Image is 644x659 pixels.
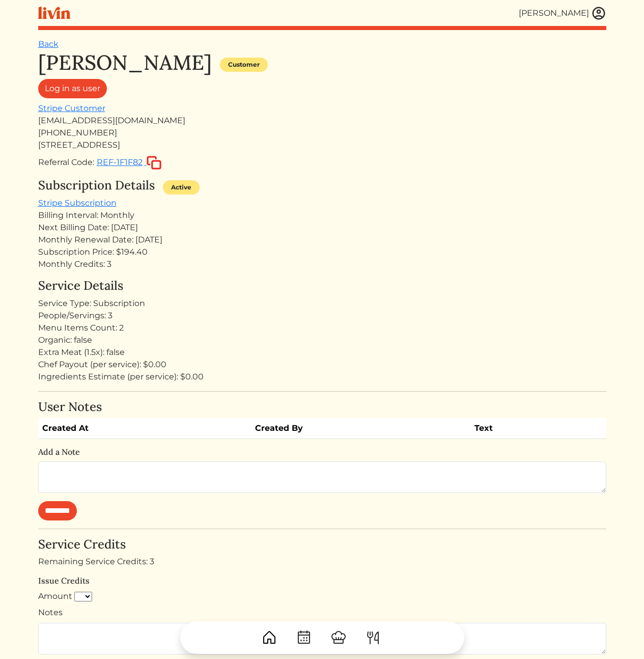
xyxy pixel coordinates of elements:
a: Stripe Customer [38,103,105,113]
label: Notes [38,607,63,619]
div: Next Billing Date: [DATE] [38,222,606,234]
a: Back [38,39,59,49]
div: [STREET_ADDRESS] [38,139,606,151]
div: Service Type: Subscription [38,297,606,310]
h4: Subscription Details [38,178,155,193]
div: [EMAIL_ADDRESS][DOMAIN_NAME] [38,115,606,127]
span: Referral Code: [38,157,94,167]
button: REF-1F1F82 [96,155,162,170]
img: ForkKnife-55491504ffdb50bab0c1e09e7649658475375261d09fd45db06cec23bce548bf.svg [365,629,381,646]
a: Stripe Subscription [38,198,117,208]
div: People/Servings: 3 [38,310,606,322]
img: user_account-e6e16d2ec92f44fc35f99ef0dc9cddf60790bfa021a6ecb1c896eb5d2907b31c.svg [591,6,606,21]
img: ChefHat-a374fb509e4f37eb0702ca99f5f64f3b6956810f32a249b33092029f8484b388.svg [330,629,347,646]
h6: Issue Credits [38,576,606,586]
div: Active [163,180,200,195]
div: Billing Interval: Monthly [38,209,606,222]
div: Chef Payout (per service): $0.00 [38,359,606,371]
img: House-9bf13187bcbb5817f509fe5e7408150f90897510c4275e13d0d5fca38e0b5951.svg [261,629,277,646]
div: [PERSON_NAME] [519,7,589,19]
th: Created By [251,418,470,439]
img: CalendarDots-5bcf9d9080389f2a281d69619e1c85352834be518fbc73d9501aef674afc0d57.svg [296,629,312,646]
h4: Service Credits [38,537,606,552]
div: Monthly Renewal Date: [DATE] [38,234,606,246]
th: Text [470,418,574,439]
div: Remaining Service Credits: 3 [38,556,606,568]
h1: [PERSON_NAME] [38,50,212,75]
img: livin-logo-a0d97d1a881af30f6274990eb6222085a2533c92bbd1e4f22c21b4f0d0e3210c.svg [38,7,70,19]
label: Amount [38,590,72,602]
div: [PHONE_NUMBER] [38,127,606,139]
div: Subscription Price: $194.40 [38,246,606,258]
h4: User Notes [38,400,606,415]
a: Log in as user [38,79,107,98]
img: copy-c88c4d5ff2289bbd861d3078f624592c1430c12286b036973db34a3c10e19d95.svg [147,156,161,170]
h6: Add a Note [38,447,606,457]
div: Organic: false [38,334,606,346]
h4: Service Details [38,279,606,293]
div: Monthly Credits: 3 [38,258,606,270]
div: Extra Meat (1.5x): false [38,346,606,359]
span: REF-1F1F82 [97,157,143,167]
div: Menu Items Count: 2 [38,322,606,334]
div: Ingredients Estimate (per service): $0.00 [38,371,606,383]
th: Created At [38,418,251,439]
div: Customer [220,58,268,72]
